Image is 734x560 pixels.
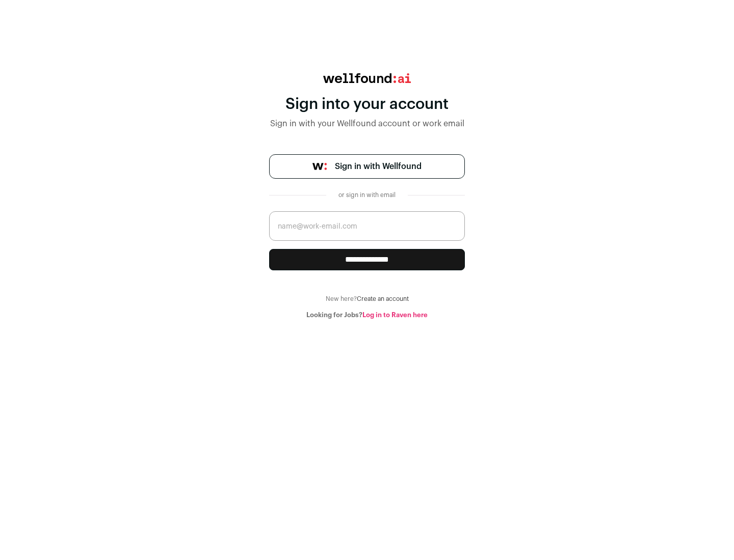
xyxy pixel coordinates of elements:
[269,295,465,303] div: New here?
[269,154,465,179] a: Sign in with Wellfound
[334,191,400,199] div: or sign in with email
[269,211,465,241] input: name@work-email.com
[269,118,465,130] div: Sign in with your Wellfound account or work email
[335,160,422,173] span: Sign in with Wellfound
[312,163,327,170] img: wellfound-symbol-flush-black-fb3c872781a75f747ccb3a119075da62bfe97bd399995f84a933054e44a575c4.png
[269,311,465,319] div: Looking for Jobs?
[362,312,428,318] a: Log in to Raven here
[323,73,411,83] img: wellfound:ai
[357,296,409,302] a: Create an account
[269,95,465,114] div: Sign into your account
